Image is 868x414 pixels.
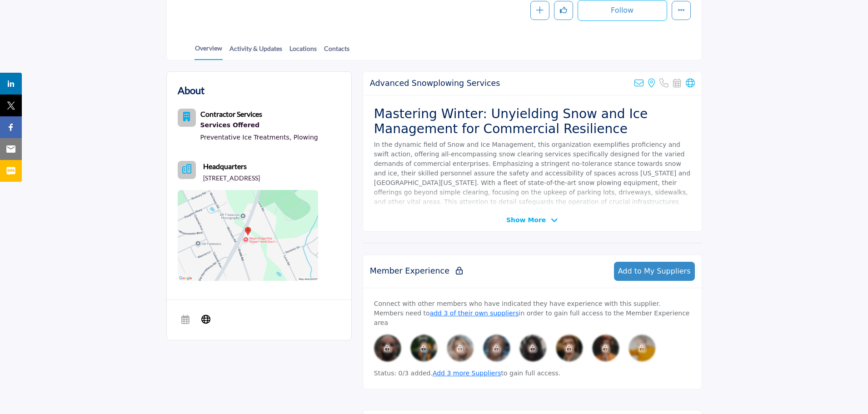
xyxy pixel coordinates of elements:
[506,215,546,225] span: Show More
[410,334,438,362] div: Please rate 5 vendors to connect with members.
[200,120,318,131] div: Services Offered refers to the specific products, assistance, or expertise a business provides to...
[592,334,619,362] div: Please rate 5 vendors to connect with members.
[556,334,583,362] img: image
[324,44,350,60] a: Contacts
[203,174,260,183] p: [STREET_ADDRESS]
[618,267,691,275] span: Add to My Suppliers
[554,1,573,20] button: Like
[200,120,318,131] a: Services Offered
[672,1,691,20] button: More details
[374,369,691,378] p: Status: 0/3 added. to gain full access.
[289,44,317,60] a: Locations
[178,161,196,179] button: Headquarter icon
[430,309,519,317] a: add 3 of their own suppliers
[614,262,695,281] button: Add to My Suppliers
[374,334,401,362] div: Please rate 5 vendors to connect with members.
[374,140,691,216] p: In the dynamic field of Snow and Ice Management, this organization exemplifies proficiency and sw...
[370,79,500,88] h2: Advanced Snowplowing Services
[178,109,196,127] button: Category Icon
[200,134,292,141] a: Preventative Ice Treatments,
[195,43,223,60] a: Overview
[229,44,283,60] a: Activity & Updates
[374,299,691,328] p: Connect with other members who have indicated they have experience with this supplier. Members ne...
[556,334,583,362] div: Please rate 5 vendors to connect with members.
[178,83,205,98] h2: About
[519,334,547,362] div: Please rate 5 vendors to connect with members.
[447,334,474,362] div: Please rate 5 vendors to connect with members.
[294,134,318,141] a: Plowing
[629,334,656,362] img: image
[374,106,691,137] h2: Mastering Winter: Unyielding Snow and Ice Management for Commercial Resilience
[203,161,247,172] b: Headquarters
[483,334,510,362] div: Please rate 5 vendors to connect with members.
[433,369,501,377] a: Add 3 more Suppliers
[370,266,463,276] h2: Member Experience
[519,334,547,362] img: image
[592,334,619,362] img: image
[200,111,262,118] a: Contractor Services
[410,334,438,362] img: image
[629,334,656,362] div: Please rate 5 vendors to connect with members.
[447,334,474,362] img: image
[200,110,262,118] b: Contractor Services
[483,334,510,362] img: image
[178,190,318,281] img: Location Map
[374,334,401,362] img: image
